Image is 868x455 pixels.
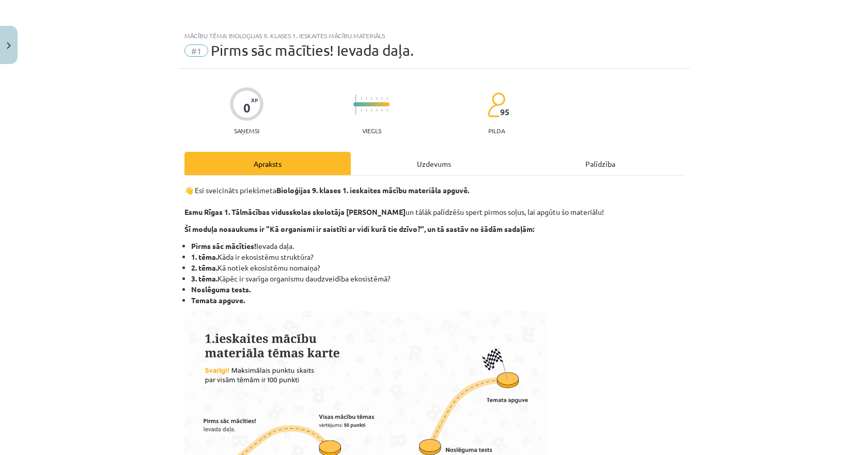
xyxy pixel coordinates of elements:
[191,262,684,273] li: Kā notiek ekosistēmu nomaiņa?
[184,185,469,216] strong: Bioloģijas 9. klases 1. ieskaites mācību materiāla apguvē. Esmu Rīgas 1. Tālmācības vidusskolas s...
[351,152,517,175] div: Uzdevums
[7,42,11,49] img: icon-close-lesson-0947bae3869378f0d4975bcd49f059093ad1ed9edebbc8119c70593378902aed.svg
[191,285,251,294] strong: Noslēguma tests.
[211,42,414,59] span: Pirms sāc mācīties! Ievada daļa.
[376,97,377,100] img: icon-short-line-57e1e144782c952c97e751825c79c345078a6d821885a25fce030b3d8c18986b.svg
[376,109,377,112] img: icon-short-line-57e1e144782c952c97e751825c79c345078a6d821885a25fce030b3d8c18986b.svg
[191,241,684,252] li: Ievada daļa.
[191,295,245,305] strong: Temata apguve.
[243,101,251,115] div: 0
[184,224,534,233] b: Šī moduļa nosaukums ir "Kā organismi ir saistīti ar vidi kurā tie dzīvo?", un tā sastāv no šādām ...
[184,185,684,217] p: 👋 Esi sveicināts priekšmeta un tālāk palīdzēšu spert pirmos soļus, lai apgūtu šo materiālu!
[361,97,362,100] img: icon-short-line-57e1e144782c952c97e751825c79c345078a6d821885a25fce030b3d8c18986b.svg
[381,109,382,112] img: icon-short-line-57e1e144782c952c97e751825c79c345078a6d821885a25fce030b3d8c18986b.svg
[191,273,684,284] li: Kāpēc ir svarīga organismu daudzveidība ekosistēmā?
[184,44,208,57] span: #1
[251,97,258,103] span: XP
[500,107,509,117] span: 95
[371,109,372,112] img: icon-short-line-57e1e144782c952c97e751825c79c345078a6d821885a25fce030b3d8c18986b.svg
[386,109,388,112] img: icon-short-line-57e1e144782c952c97e751825c79c345078a6d821885a25fce030b3d8c18986b.svg
[184,32,684,39] div: Mācību tēma: Bioloģijas 9. klases 1. ieskaites mācību materiāls
[381,97,382,100] img: icon-short-line-57e1e144782c952c97e751825c79c345078a6d821885a25fce030b3d8c18986b.svg
[366,97,367,100] img: icon-short-line-57e1e144782c952c97e751825c79c345078a6d821885a25fce030b3d8c18986b.svg
[230,127,263,134] p: Saņemsi
[366,109,367,112] img: icon-short-line-57e1e144782c952c97e751825c79c345078a6d821885a25fce030b3d8c18986b.svg
[191,252,684,262] li: Kāda ir ekosistēmu struktūra?
[191,263,218,272] strong: 2. tēma.
[487,92,505,118] img: students-c634bb4e5e11cddfef0936a35e636f08e4e9abd3cc4e673bd6f9a4125e45ecb1.svg
[184,152,351,175] div: Apraksts
[191,252,218,261] strong: 1. tēma.
[355,95,357,115] img: icon-long-line-d9ea69661e0d244f92f715978eff75569469978d946b2353a9bb055b3ed8787d.svg
[362,127,381,134] p: Viegls
[386,97,388,100] img: icon-short-line-57e1e144782c952c97e751825c79c345078a6d821885a25fce030b3d8c18986b.svg
[191,241,256,250] strong: Pirms sāc mācīties!
[517,152,684,175] div: Palīdzība
[191,274,218,283] strong: 3. tēma.
[488,127,505,134] p: pilda
[371,97,372,100] img: icon-short-line-57e1e144782c952c97e751825c79c345078a6d821885a25fce030b3d8c18986b.svg
[361,109,362,112] img: icon-short-line-57e1e144782c952c97e751825c79c345078a6d821885a25fce030b3d8c18986b.svg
